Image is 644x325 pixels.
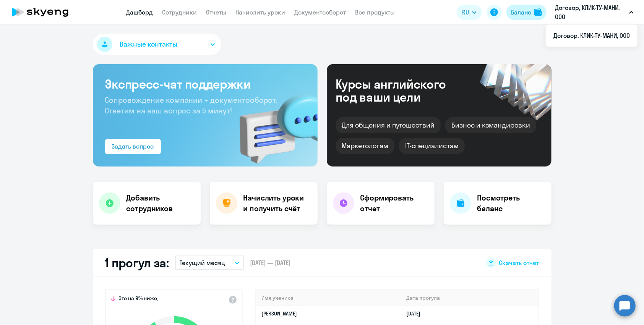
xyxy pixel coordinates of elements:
[336,138,394,154] div: Маркетологам
[105,95,278,115] span: Сопровождение компании + документооборот. Ответим на ваш вопрос за 5 минут!
[262,310,297,317] a: [PERSON_NAME]
[534,8,542,16] img: balance
[256,290,401,306] th: Имя ученика
[229,81,318,167] img: bg-img
[462,8,469,17] span: RU
[399,138,465,154] div: IT-специалистам
[499,259,539,267] span: Скачать отчет
[180,258,225,267] p: Текущий месяц
[360,192,428,214] h4: Сформировать отчет
[336,117,441,133] div: Для общения и путешествий
[546,24,638,47] ul: RU
[250,259,290,267] span: [DATE] — [DATE]
[477,192,545,214] h4: Посмотреть баланс
[243,192,310,214] h4: Начислить уроки и получить счёт
[400,290,538,306] th: Дата прогула
[120,39,177,49] span: Важные контакты
[555,3,626,21] p: Договор, КЛИК-ТУ-МАНИ, ООО
[105,139,161,154] button: Задать вопрос
[105,255,169,270] h2: 1 прогул за:
[295,8,346,16] a: Документооборот
[457,5,482,20] button: RU
[551,3,638,21] button: Договор, КЛИК-ТУ-МАНИ, ООО
[93,34,221,55] button: Важные контакты
[236,8,286,16] a: Начислить уроки
[112,142,154,151] div: Задать вопрос
[511,8,531,17] div: Баланс
[119,295,159,304] span: Это на 9% ниже,
[127,8,153,16] a: Дашборд
[506,5,547,20] button: Балансbalance
[445,117,536,133] div: Бизнес и командировки
[162,8,197,16] a: Сотрудники
[336,78,467,103] div: Курсы английского под ваши цели
[206,8,227,16] a: Отчеты
[127,192,195,214] h4: Добавить сотрудников
[175,255,244,270] button: Текущий месяц
[355,8,395,16] a: Все продукты
[406,310,427,317] a: [DATE]
[105,76,305,92] h3: Экспресс-чат поддержки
